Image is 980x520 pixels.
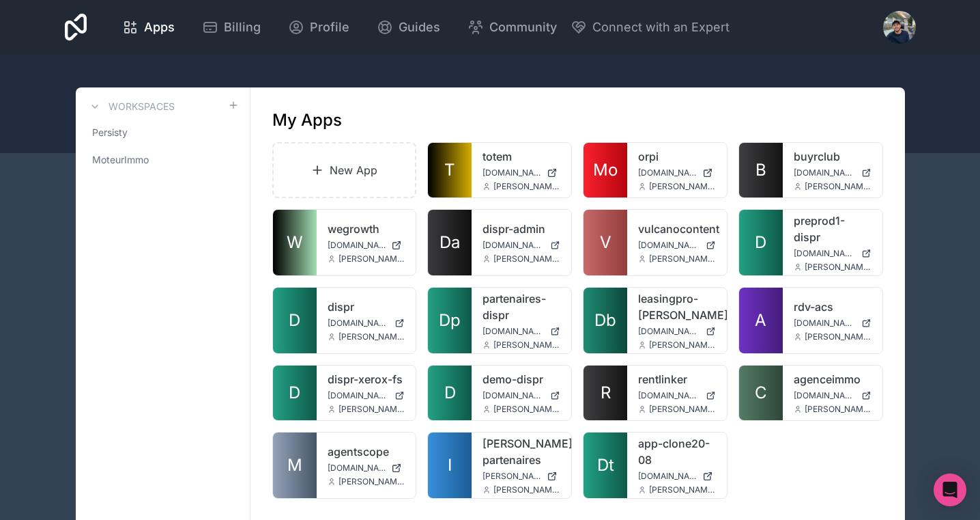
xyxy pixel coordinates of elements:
span: [PERSON_NAME][EMAIL_ADDRESS][DOMAIN_NAME] [649,484,716,495]
a: D [739,210,783,275]
span: MoteurImmo [92,153,149,167]
a: orpi [638,148,716,165]
span: Mo [593,159,618,181]
a: Workspaces [87,98,175,115]
a: M [273,433,317,498]
a: Profile [277,12,360,42]
a: MoteurImmo [87,148,239,172]
span: Profile [310,18,349,37]
a: [DOMAIN_NAME] [794,167,871,178]
a: [DOMAIN_NAME] [328,463,405,474]
span: [DOMAIN_NAME] [482,390,545,401]
span: [PERSON_NAME][DOMAIN_NAME] [482,471,541,482]
span: Dp [439,310,461,331]
span: A [755,310,766,331]
span: Billing [224,18,261,37]
span: Persisty [92,126,128,139]
a: Dt [583,433,627,498]
span: Db [594,310,616,331]
a: R [583,366,627,420]
h1: My Apps [272,109,342,131]
a: D [273,288,317,353]
span: [PERSON_NAME][EMAIL_ADDRESS][DOMAIN_NAME] [649,404,716,415]
a: I [428,433,472,498]
a: [PERSON_NAME]-partenaires [482,435,560,468]
a: rdv-acs [794,299,871,315]
span: D [444,382,456,404]
a: Mo [583,143,627,197]
span: V [600,232,611,254]
a: New App [272,142,417,198]
a: leasingpro-[PERSON_NAME] [638,290,716,323]
span: R [601,382,611,404]
a: [DOMAIN_NAME] [794,248,871,259]
a: [DOMAIN_NAME] [794,318,871,329]
a: dispr-admin [482,221,560,237]
a: Guides [366,12,451,42]
a: agentscope [328,443,405,460]
a: buyrclub [794,148,871,165]
a: Da [428,210,472,275]
span: Dt [597,454,614,476]
a: D [428,366,472,420]
span: [PERSON_NAME][EMAIL_ADDRESS][DOMAIN_NAME] [649,181,716,192]
span: C [755,382,767,404]
a: Billing [191,12,272,42]
span: [PERSON_NAME][EMAIL_ADDRESS][DOMAIN_NAME] [493,340,560,351]
a: totem [482,148,560,165]
a: Dp [428,288,472,353]
a: agenceimmo [794,371,871,387]
a: partenaires-dispr [482,290,560,323]
a: demo-dispr [482,371,560,387]
a: wegrowth [328,221,405,237]
a: T [428,143,472,197]
span: [PERSON_NAME][EMAIL_ADDRESS][DOMAIN_NAME] [493,181,560,192]
a: V [583,210,627,275]
span: [DOMAIN_NAME] [482,240,545,251]
span: [DOMAIN_NAME] [638,471,697,482]
span: [DOMAIN_NAME] [328,390,390,401]
a: rentlinker [638,371,716,387]
span: [PERSON_NAME][EMAIL_ADDRESS][DOMAIN_NAME] [493,484,560,495]
a: D [273,366,317,420]
a: A [739,288,783,353]
a: [DOMAIN_NAME] [328,240,405,251]
span: [DOMAIN_NAME] [638,390,700,401]
span: [PERSON_NAME][EMAIL_ADDRESS][DOMAIN_NAME] [649,340,716,351]
h3: Workspaces [109,100,175,113]
span: [DOMAIN_NAME] [638,167,697,178]
span: Da [439,232,460,254]
span: D [289,310,300,331]
a: B [739,143,783,197]
span: [DOMAIN_NAME] [794,248,856,259]
span: [DOMAIN_NAME] [482,167,541,178]
span: W [287,232,303,254]
a: [DOMAIN_NAME] [482,390,560,401]
a: W [273,210,317,275]
span: B [755,159,766,181]
span: D [755,232,766,254]
span: I [448,454,452,476]
a: Community [457,12,568,42]
a: Db [583,288,627,353]
a: [DOMAIN_NAME] [638,326,716,337]
div: Open Intercom Messenger [934,474,966,506]
a: preprod1-dispr [794,213,871,245]
span: [DOMAIN_NAME] [328,463,386,474]
span: [DOMAIN_NAME] [794,318,856,329]
span: Community [489,18,557,37]
span: D [289,382,300,404]
a: C [739,366,783,420]
a: [DOMAIN_NAME] [482,240,560,251]
span: Apps [144,18,175,37]
a: [DOMAIN_NAME] [328,318,405,329]
span: [PERSON_NAME][EMAIL_ADDRESS][DOMAIN_NAME] [338,254,405,264]
a: vulcanocontent [638,221,716,237]
span: [DOMAIN_NAME] [794,390,856,401]
a: [DOMAIN_NAME] [638,390,716,401]
a: [DOMAIN_NAME] [638,167,716,178]
span: Connect with an Expert [592,18,730,37]
button: Connect with an Expert [571,18,730,37]
a: [DOMAIN_NAME] [638,471,716,482]
a: app-clone20-08 [638,435,716,468]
